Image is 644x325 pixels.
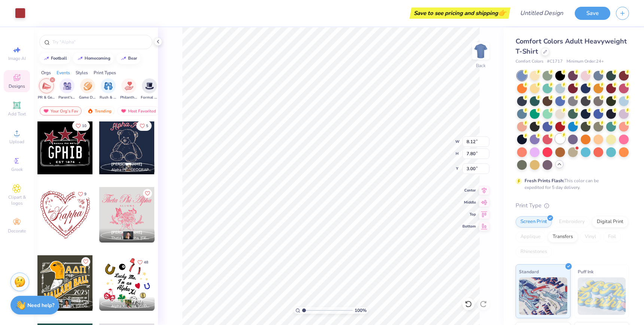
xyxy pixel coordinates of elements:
[111,230,142,235] span: [PERSON_NAME]
[51,56,67,60] div: football
[516,246,552,258] div: Rhinestones
[566,58,604,65] span: Minimum Order: 24 +
[144,261,148,264] span: 48
[519,268,539,276] span: Standard
[116,53,140,64] button: bear
[525,177,617,191] div: This color can be expedited for 5 day delivery.
[111,298,142,303] span: [PERSON_NAME]
[83,82,92,90] img: Game Day Image
[120,95,137,100] span: Philanthropy
[548,231,578,243] div: Transfers
[85,56,110,60] div: homecoming
[111,162,142,167] span: [PERSON_NAME]
[547,58,563,65] span: # C1717
[516,201,629,210] div: Print Type
[82,124,86,128] span: 10
[9,83,25,89] span: Designs
[73,53,114,64] button: homecoming
[580,231,601,243] div: Vinyl
[104,82,113,90] img: Rush & Bid Image
[498,8,506,17] span: 👉
[462,188,476,193] span: Center
[100,78,117,100] button: filter button
[120,78,137,100] button: filter button
[462,212,476,217] span: Top
[39,53,70,64] button: football
[72,121,90,131] button: Like
[141,78,158,100] button: filter button
[75,189,90,199] button: Like
[462,200,476,205] span: Middle
[554,216,590,228] div: Embroidery
[38,95,55,100] span: PR & General
[525,178,564,184] strong: Fresh Prints Flash:
[49,304,90,309] span: Alpha Delta Pi, [GEOGRAPHIC_DATA][US_STATE]
[81,257,90,266] button: Like
[38,78,55,100] div: filter for PR & General
[578,277,626,315] img: Puff Ink
[111,235,152,241] span: Theta Phi Alpha, [GEOGRAPHIC_DATA]
[117,106,160,115] div: Most Favorited
[141,78,158,100] div: filter for Formal & Semi
[514,6,569,21] input: Untitled Design
[575,7,610,20] button: Save
[4,194,30,206] span: Clipart & logos
[592,216,628,228] div: Digital Print
[77,56,83,61] img: trend_line.gif
[121,56,127,61] img: trend_line.gif
[136,121,152,131] button: Like
[516,231,546,243] div: Applique
[42,82,51,90] img: PR & General Image
[141,95,158,100] span: Formal & Semi
[49,298,80,303] span: [PERSON_NAME]
[11,166,23,172] span: Greek
[111,167,152,173] span: Alpha Phi, [GEOGRAPHIC_DATA][US_STATE]
[125,82,133,90] img: Philanthropy Image
[58,78,76,100] div: filter for Parent's Weekend
[76,69,88,76] div: Styles
[84,192,86,196] span: 9
[145,82,154,90] img: Formal & Semi Image
[516,37,627,56] span: Comfort Colors Adult Heavyweight T-Shirt
[84,106,115,115] div: Trending
[100,78,117,100] div: filter for Rush & Bid
[516,216,552,228] div: Screen Print
[58,78,76,100] button: filter button
[63,82,72,90] img: Parent's Weekend Image
[52,38,148,46] input: Try "Alpha"
[41,69,51,76] div: Orgs
[473,43,488,58] img: Back
[355,307,367,314] span: 100 %
[134,257,152,267] button: Like
[8,228,26,234] span: Decorate
[519,277,567,315] img: Standard
[27,302,54,309] strong: Need help?
[476,62,486,69] div: Back
[603,231,621,243] div: Foil
[79,78,96,100] div: filter for Game Day
[38,78,55,100] button: filter button
[9,139,24,145] span: Upload
[146,124,148,128] span: 5
[516,58,543,65] span: Comfort Colors
[8,111,26,117] span: Add Text
[578,268,593,276] span: Puff Ink
[100,95,117,100] span: Rush & Bid
[79,78,96,100] button: filter button
[43,56,49,61] img: trend_line.gif
[111,304,152,309] span: Alpha Xi Delta, [GEOGRAPHIC_DATA]
[120,78,137,100] div: filter for Philanthropy
[121,108,127,114] img: most_fav.gif
[87,108,93,114] img: trending.gif
[94,69,116,76] div: Print Types
[58,95,76,100] span: Parent's Weekend
[8,55,26,61] span: Image AI
[143,189,152,198] button: Like
[40,106,82,115] div: Your Org's Fav
[462,224,476,229] span: Bottom
[79,95,96,100] span: Game Day
[411,7,508,19] div: Save to see pricing and shipping
[128,56,137,60] div: bear
[57,69,70,76] div: Events
[43,108,49,114] img: most_fav.gif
